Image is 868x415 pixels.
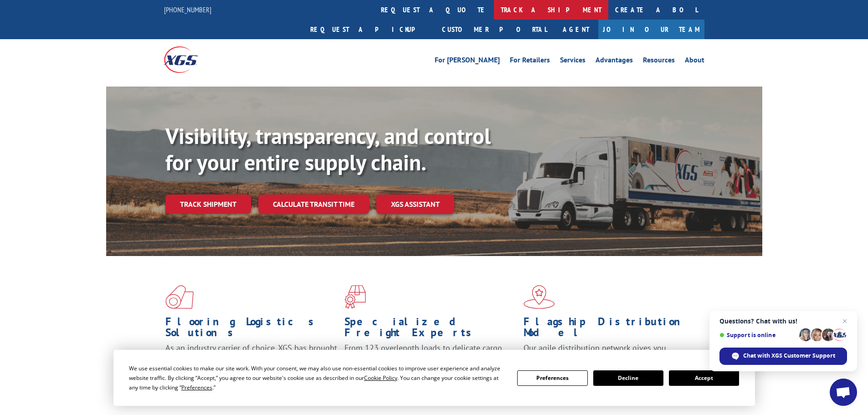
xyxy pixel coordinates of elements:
a: XGS ASSISTANT [376,195,454,214]
h1: Flagship Distribution Model [524,316,696,343]
a: Services [560,56,586,67]
span: Support is online [719,332,796,338]
a: About [685,56,704,67]
a: Open chat [830,379,857,406]
img: xgs-icon-focused-on-flooring-red [344,285,366,309]
a: Resources [643,56,675,67]
span: Chat with XGS Customer Support [719,348,847,365]
button: Accept [669,370,739,386]
a: For [PERSON_NAME] [435,56,500,67]
button: Decline [593,370,663,386]
h1: Flooring Logistics Solutions [165,316,338,343]
a: Calculate transit time [258,195,369,214]
span: Chat with XGS Customer Support [743,352,835,360]
div: We use essential cookies to make our site work. With your consent, we may also use non-essential ... [129,364,506,392]
span: Cookie Policy [364,374,397,382]
a: Agent [554,20,598,39]
b: Visibility, transparency, and control for your entire supply chain. [165,122,491,176]
div: Cookie Consent Prompt [113,350,755,406]
button: Preferences [517,370,587,386]
h1: Specialized Freight Experts [344,316,517,343]
a: Advantages [596,56,633,67]
p: From 123 overlength loads to delicate cargo, our experienced staff knows the best way to move you... [344,343,517,383]
img: xgs-icon-total-supply-chain-intelligence-red [165,285,194,309]
span: As an industry carrier of choice, XGS has brought innovation and dedication to flooring logistics... [165,343,337,375]
span: Preferences [181,384,212,391]
a: [PHONE_NUMBER] [164,5,211,14]
a: Track shipment [165,195,251,214]
a: Request a pickup [303,20,435,39]
img: xgs-icon-flagship-distribution-model-red [524,285,555,309]
a: Customer Portal [435,20,554,39]
span: Questions? Chat with us! [719,318,847,325]
a: Join Our Team [598,20,704,39]
a: For Retailers [510,56,550,67]
span: Our agile distribution network gives you nationwide inventory management on demand. [524,343,691,364]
